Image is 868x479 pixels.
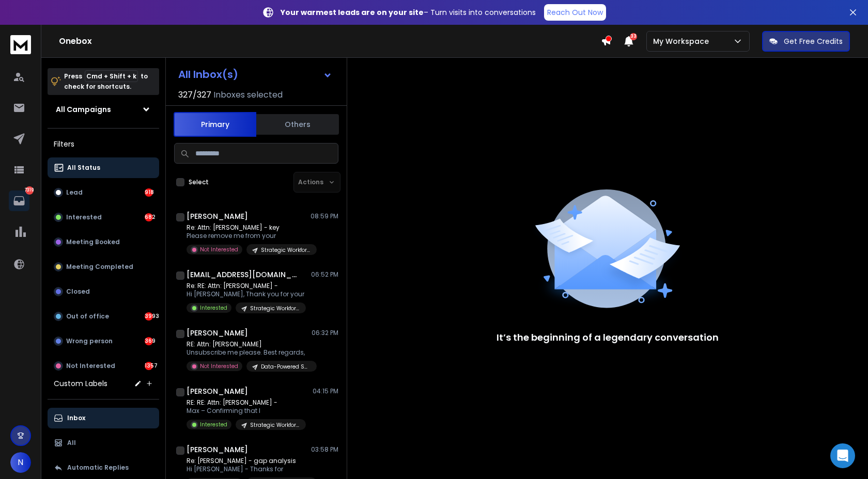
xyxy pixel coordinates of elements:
[187,348,311,357] p: Unsubscribe me please. Best regards,
[145,337,153,345] div: 369
[256,113,339,136] button: Others
[145,312,153,321] div: 3993
[187,465,311,473] p: Hi [PERSON_NAME] - Thanks for
[187,340,311,348] p: RE: Attn: [PERSON_NAME]
[830,443,855,468] div: Open Intercom Messenger
[67,414,85,422] p: Inbox
[281,7,536,18] p: – Turn visits into conversations
[200,304,227,312] p: Interested
[48,137,159,151] h3: Filters
[653,36,713,46] p: My Workspace
[9,190,29,211] a: 7319
[187,386,248,396] h1: [PERSON_NAME]
[66,238,120,246] p: Meeting Booked
[66,213,102,221] p: Interested
[187,290,306,298] p: Hi [PERSON_NAME], Thank you for your
[54,378,107,389] h3: Custom Labels
[66,312,109,321] p: Out of office
[762,31,850,52] button: Get Free Credits
[145,188,153,197] div: 918
[48,182,159,203] button: Lead918
[178,69,238,79] h1: All Inbox(s)
[187,457,311,465] p: Re: [PERSON_NAME] - gap analysis
[48,457,159,478] button: Automatic Replies
[261,363,311,371] p: Data-Powered SWP (Learnova - Dedicated Server)
[497,330,719,345] p: It’s the beginning of a legendary conversation
[174,112,256,137] button: Primary
[312,329,338,337] p: 06:32 PM
[170,64,340,85] button: All Inbox(s)
[311,445,338,454] p: 03:58 PM
[59,35,601,47] h1: Onebox
[66,188,83,197] p: Lead
[10,452,31,473] button: N
[189,178,209,186] label: Select
[187,223,311,232] p: Re: Attn: [PERSON_NAME] - key
[10,35,31,54] img: logo
[64,71,148,92] p: Press to check for shortcuts.
[200,421,227,428] p: Interested
[311,270,338,279] p: 06:52 PM
[187,232,311,240] p: Please remove me from your
[187,407,306,415] p: Max – Confirming that I
[250,421,300,429] p: Strategic Workforce Planning - Learnova
[281,7,424,18] strong: Your warmest leads are on your site
[213,89,283,101] h3: Inboxes selected
[145,213,153,221] div: 682
[187,328,248,338] h1: [PERSON_NAME]
[187,282,306,290] p: Re: RE: Attn: [PERSON_NAME] -
[48,408,159,428] button: Inbox
[48,433,159,453] button: All
[48,207,159,228] button: Interested682
[187,398,306,407] p: RE: RE: Attn: [PERSON_NAME] -
[187,444,248,455] h1: [PERSON_NAME]
[67,164,100,172] p: All Status
[66,362,115,370] p: Not Interested
[85,70,138,82] span: Cmd + Shift + k
[48,306,159,327] button: Out of office3993
[48,257,159,277] button: Meeting Completed
[48,356,159,376] button: Not Interested1357
[200,246,238,253] p: Not Interested
[547,7,603,18] p: Reach Out Now
[187,269,300,280] h1: [EMAIL_ADDRESS][DOMAIN_NAME]
[48,232,159,252] button: Meeting Booked
[48,99,159,120] button: All Campaigns
[66,288,90,296] p: Closed
[784,36,843,46] p: Get Free Credits
[25,186,34,195] p: 7319
[200,362,238,370] p: Not Interested
[187,211,248,221] h1: [PERSON_NAME]
[544,4,606,21] a: Reach Out Now
[66,337,113,345] p: Wrong person
[313,387,338,395] p: 04:15 PM
[48,281,159,302] button: Closed
[250,305,300,312] p: Strategic Workforce Planning - Learnova
[630,33,637,40] span: 33
[48,157,159,178] button: All Status
[48,331,159,352] button: Wrong person369
[56,104,111,115] h1: All Campaigns
[261,246,311,254] p: Strategic Workforce Planning - Learnova
[67,464,129,472] p: Automatic Replies
[178,89,211,101] span: 327 / 327
[66,263,133,271] p: Meeting Completed
[145,362,153,370] div: 1357
[67,439,76,447] p: All
[311,212,338,220] p: 08:59 PM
